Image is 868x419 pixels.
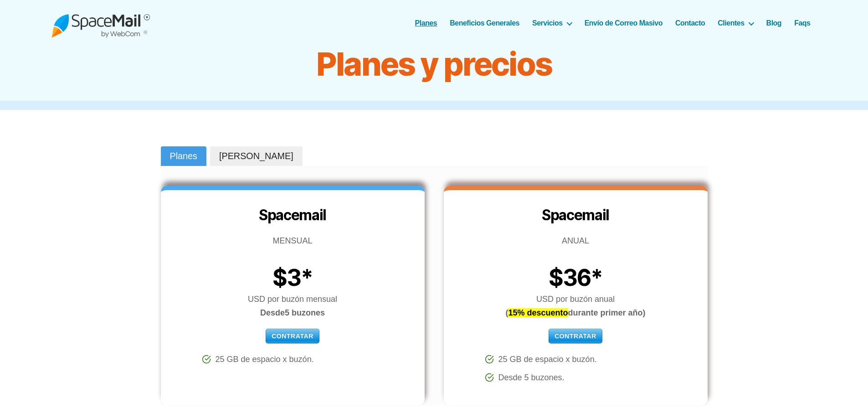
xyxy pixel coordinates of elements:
[216,352,314,366] span: 25 GB de espacio x buzón.
[206,46,662,83] h1: Planes y precios
[415,19,437,27] a: Planes
[260,308,285,317] strong: Desde
[51,8,150,38] img: Spacemail
[718,19,753,27] a: Clientes
[585,19,663,27] a: Envío de Correo Masivo
[444,292,708,320] p: USD por buzón anual
[420,19,817,27] nav: Horizontal
[161,206,425,225] h2: Spacemail
[766,19,782,27] a: Blog
[505,308,645,317] strong: ( durante primer año)
[532,19,572,27] a: Servicios
[444,234,708,248] p: ANUAL
[508,308,568,317] mark: 15% descuento
[260,308,325,317] strong: 5 buzones
[498,371,565,384] span: Desde 5 buzones.
[675,19,705,27] a: Contacto
[450,19,519,27] a: Beneficios Generales
[444,206,708,225] h2: Spacemail
[498,352,597,366] span: 25 GB de espacio x buzón.
[161,292,425,320] p: USD por buzón mensual
[170,150,197,163] span: Planes
[219,150,293,163] span: [PERSON_NAME]
[794,19,810,27] a: Faqs
[161,234,425,248] p: MENSUAL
